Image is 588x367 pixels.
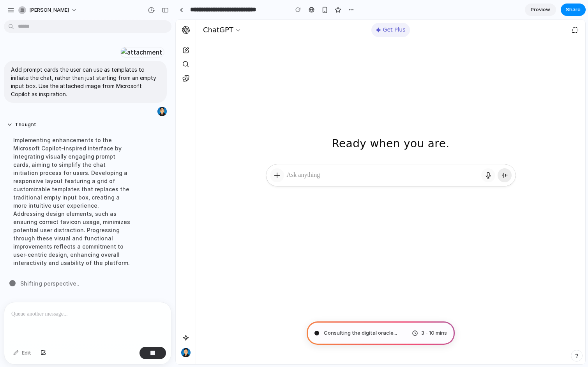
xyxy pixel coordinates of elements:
[5,328,15,337] img: Profile image
[11,65,160,98] p: Add prompt cards the user can use as templates to initiate the chat, rather than just starting fr...
[29,6,69,14] span: [PERSON_NAME]
[27,5,58,16] div: ChatGPT
[421,329,447,337] span: 3 - 10 mins
[154,117,275,131] div: Ready when you are.
[561,4,586,16] button: Share
[525,4,556,16] a: Preview
[2,325,18,341] div: Profile image
[15,4,81,16] button: [PERSON_NAME]
[324,329,397,337] span: Consulting the digital oracle ...
[566,6,581,14] span: Share
[23,3,69,17] button: ChatGPT
[196,3,235,17] button: Get Plus
[20,279,79,288] span: Shifting perspective ..
[7,131,137,272] div: Implementing enhancements to the Microsoft Copilot-inspired interface by integrating visually eng...
[531,6,550,14] span: Preview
